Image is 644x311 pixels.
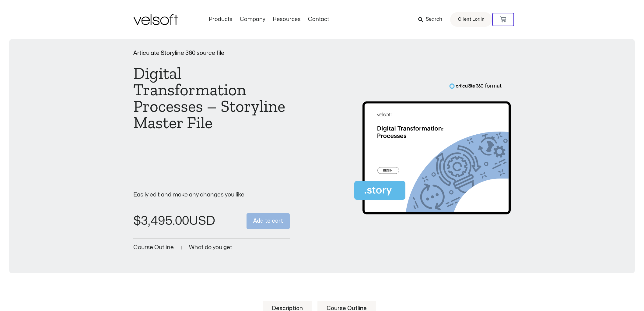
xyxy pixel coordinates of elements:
p: Articulate Storyline 360 source file [133,50,290,56]
bdi: 3,495.00 [133,215,189,227]
button: Add to cart [247,213,290,229]
a: Client Login [450,12,492,27]
a: Search [418,14,446,25]
a: Course Outline [133,245,174,250]
a: CompanyMenu Toggle [236,16,269,23]
a: ResourcesMenu Toggle [269,16,304,23]
a: ContactMenu Toggle [304,16,333,23]
nav: Menu [205,16,333,23]
a: What do you get [189,245,232,250]
a: ProductsMenu Toggle [205,16,236,23]
img: Velsoft Training Materials [133,14,178,25]
span: Search [426,16,442,23]
span: Client Login [458,16,485,23]
h1: Digital Transformation Processes – Storyline Master File [133,65,290,131]
span: $ [133,215,141,227]
p: Easily edit and make any changes you like [133,192,290,198]
img: Second Product Image [354,83,511,219]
